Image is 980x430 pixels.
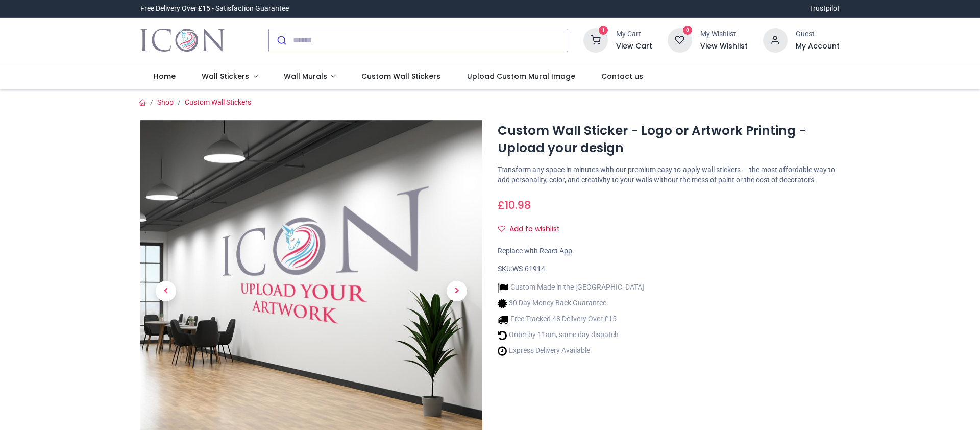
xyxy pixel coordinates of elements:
[616,41,652,52] a: View Cart
[271,63,349,90] a: Wall Murals
[498,122,840,157] h1: Custom Wall Sticker - Logo or Artwork Printing - Upload your design
[505,198,531,212] span: 10.98
[700,41,748,52] a: View Wishlist
[601,71,643,81] span: Contact us
[156,281,176,301] span: Previous
[284,71,327,81] span: Wall Murals
[700,29,748,39] div: My Wishlist
[498,221,569,238] button: Add to wishlistAdd to wishlist
[498,314,644,325] li: Free Tracked 48 Delivery Over £15
[498,264,840,274] div: SKU:
[498,282,644,293] li: Custom Made in the [GEOGRAPHIC_DATA]
[796,41,840,52] a: My Account
[498,346,644,356] li: Express Delivery Available
[431,171,482,411] a: Next
[683,26,693,35] sup: 0
[185,98,251,106] a: Custom Wall Stickers
[498,198,531,212] span: £
[796,29,840,39] div: Guest
[140,4,289,14] div: Free Delivery Over £15 - Satisfaction Guarantee
[467,71,575,81] span: Upload Custom Mural Image
[154,71,176,81] span: Home
[498,165,840,185] p: Transform any space in minutes with our premium easy-to-apply wall stickers — the most affordable...
[810,4,840,14] a: Trustpilot
[616,29,652,39] div: My Cart
[361,71,440,81] span: Custom Wall Stickers
[599,26,608,35] sup: 1
[498,246,840,256] div: Replace with React App.
[202,71,249,81] span: Wall Stickers
[188,63,271,90] a: Wall Stickers
[140,26,225,55] a: Logo of Icon Wall Stickers
[583,35,608,43] a: 1
[140,171,191,411] a: Previous
[140,26,225,55] img: Icon Wall Stickers
[498,330,644,341] li: Order by 11am, same day dispatch
[269,29,293,52] button: Submit
[157,98,174,106] a: Shop
[668,35,692,43] a: 0
[498,225,505,232] i: Add to wishlist
[498,298,644,309] li: 30 Day Money Back Guarantee
[447,281,467,301] span: Next
[512,265,545,273] span: WS-61914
